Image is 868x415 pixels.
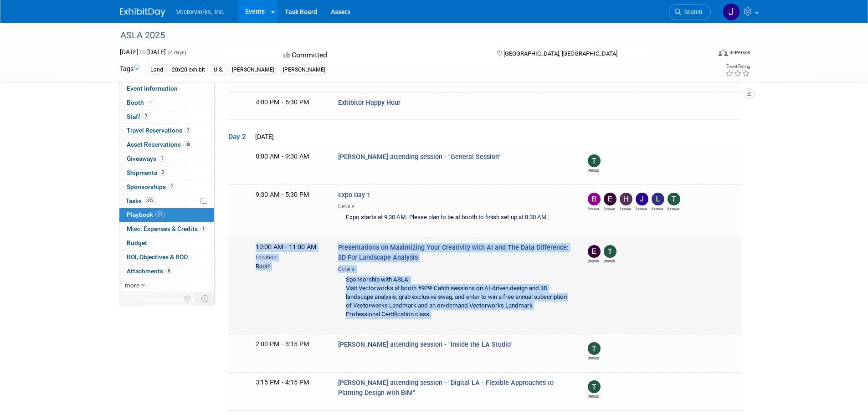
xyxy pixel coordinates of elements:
[148,100,153,105] i: Booth reservation complete
[119,152,214,166] a: Giveaways1
[200,225,207,232] span: 1
[127,127,191,134] span: Travel Reservations
[127,141,192,148] span: Asset Reservations
[588,342,601,355] img: Tony Kostreski
[652,193,664,205] img: Lee Draminski
[338,191,370,199] span: Expo Day 1
[338,153,501,161] span: [PERSON_NAME] attending session - "General Session"
[256,340,309,348] span: 2:00 PM - 3:15 PM
[119,195,214,208] a: Tasks33%
[169,65,208,75] div: 20x20 exhibit
[503,50,617,57] span: [GEOGRAPHIC_DATA], [GEOGRAPHIC_DATA]
[119,251,214,264] a: ROI, Objectives & ROO
[185,127,191,134] span: 7
[588,193,601,205] img: Bryan Goff
[604,193,616,205] img: Eric Gilbey
[119,208,214,222] a: Playbook21
[256,153,309,160] span: 8:00 AM - 9:30 AM
[120,48,166,56] span: [DATE] [DATE]
[119,279,214,292] a: more
[211,65,226,75] div: U.S.
[604,245,616,258] img: Tony Kostreski
[256,252,324,261] div: Location:
[139,48,147,56] span: to
[119,82,214,96] a: Event Information
[668,193,680,205] img: Tony Kostreski
[119,265,214,278] a: Attachments8
[176,8,225,15] span: Vectorworks, Inc.
[588,205,599,211] div: Bryan Goff
[127,99,154,106] span: Booth
[657,47,751,61] div: Event Format
[127,211,164,218] span: Playbook
[669,4,711,20] a: Search
[588,380,601,393] img: Tony Kostreski
[256,98,309,106] span: 4:00 PM - 5:30 PM
[588,393,599,399] div: Tony Kostreski
[119,110,214,124] a: Staff7
[119,166,214,180] a: Shipments2
[338,379,554,396] span: [PERSON_NAME] attending session - "Digital LA - Flexible Approaches to Planting Design with BIM"
[281,47,482,63] div: Committed
[228,132,251,142] span: Day 2
[280,65,328,75] div: [PERSON_NAME]
[148,65,166,75] div: Land
[127,85,178,92] span: Event Information
[119,96,214,110] a: Booth
[127,253,188,261] span: ROI, Objectives & ROO
[127,225,207,232] span: Misc. Expenses & Credits
[252,133,274,140] span: [DATE]
[338,99,401,107] span: Exhibitor Happy Hour
[167,50,186,56] span: (4 days)
[165,267,172,274] span: 8
[604,205,615,211] div: Eric Gilbey
[125,282,139,289] span: more
[338,341,513,348] span: [PERSON_NAME] attending session - "Inside the LA Studio"
[668,205,679,211] div: Tony Kostreski
[119,236,214,250] a: Budget
[725,64,750,69] div: Event Rating
[588,167,599,173] div: Tony Kostreski
[127,267,172,275] span: Attachments
[119,124,214,138] a: Travel Reservations7
[588,355,599,361] div: Tony Kostreski
[620,193,632,205] img: Henry Amogu
[119,138,214,152] a: Asset Reservations38
[729,49,750,56] div: In-Person
[127,183,175,190] span: Sponsorships
[620,205,631,211] div: Henry Amogu
[159,169,166,176] span: 2
[256,191,309,199] span: 9:30 AM - 5:30 PM
[120,8,165,17] img: ExhibitDay
[652,205,663,211] div: Lee Draminski
[119,180,214,194] a: Sponsorships2
[338,273,572,323] div: Sponsorship with ASLA: Visit Vectorworks at booth #929! Catch sessions on AI-driven design and 3D...
[183,141,192,148] span: 38
[604,258,615,264] div: Tony Kostreski
[155,211,164,218] span: 21
[120,64,139,75] td: Tags
[127,155,165,162] span: Giveaways
[126,197,156,205] span: Tasks
[719,49,728,56] img: Format-Inperson.png
[144,197,156,204] span: 33%
[256,261,324,271] div: Booth
[143,113,149,120] span: 7
[168,183,175,190] span: 2
[159,155,165,162] span: 1
[588,245,601,258] img: Eric Gilbey
[127,113,149,120] span: Staff
[229,65,277,75] div: [PERSON_NAME]
[338,210,572,225] div: Expo starts at 9:30 AM. Please plan to be at booth to finish set-up at 8:30 AM.
[119,222,214,236] a: Misc. Expenses & Credits1
[256,379,309,386] span: 3:15 PM - 4:15 PM
[256,243,317,251] span: 10:00 AM - 11:00 AM
[636,205,647,211] div: Jennifer Niziolek
[681,9,702,15] span: Search
[127,169,166,176] span: Shipments
[117,27,697,44] div: ASLA 2025
[588,154,601,167] img: Tony Kostreski
[195,292,214,304] td: Toggle Event Tabs
[180,292,196,304] td: Personalize Event Tab Strip
[338,200,572,210] div: Details:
